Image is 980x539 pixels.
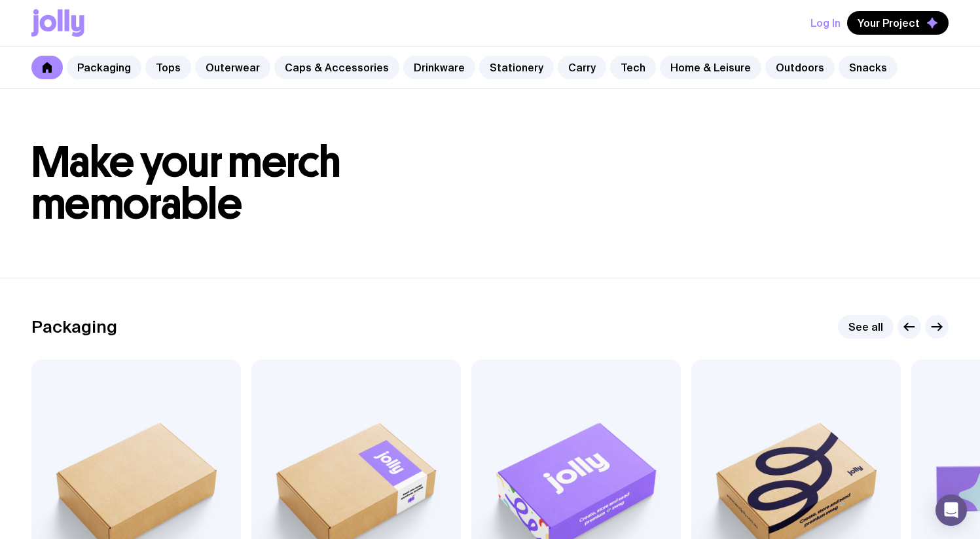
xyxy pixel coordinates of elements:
[839,56,898,79] a: Snacks
[610,56,656,79] a: Tech
[838,315,894,339] a: See all
[145,56,191,79] a: Tops
[479,56,554,79] a: Stationery
[558,56,606,79] a: Carry
[274,56,399,79] a: Caps & Accessories
[31,136,341,230] span: Make your merch memorable
[858,16,920,29] span: Your Project
[810,11,841,35] button: Log In
[847,11,949,35] button: Your Project
[67,56,141,79] a: Packaging
[660,56,761,79] a: Home & Leisure
[195,56,270,79] a: Outerwear
[765,56,835,79] a: Outdoors
[403,56,475,79] a: Drinkware
[31,317,117,337] h2: Packaging
[935,494,967,526] div: Open Intercom Messenger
